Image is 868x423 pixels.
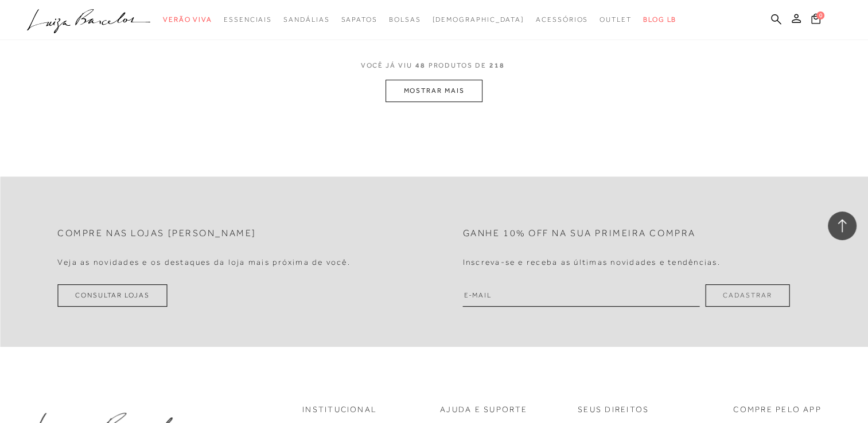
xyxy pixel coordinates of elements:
[224,9,272,30] a: categoryNavScreenReaderText
[361,61,508,69] span: VOCÊ JÁ VIU PRODUTOS DE
[415,61,426,69] span: 48
[341,15,377,23] span: Sapatos
[432,9,524,30] a: noSubCategoriesText
[536,9,588,30] a: categoryNavScreenReaderText
[643,15,676,23] span: BLOG LB
[463,284,700,307] input: E-mail
[163,9,212,30] a: categoryNavScreenReaderText
[57,257,351,267] h4: Veja as novidades e os destaques da loja mais próxima de você.
[432,15,524,23] span: [DEMOGRAPHIC_DATA]
[489,61,505,69] span: 218
[386,80,482,102] button: MOSTRAR MAIS
[57,228,256,239] h2: Compre nas lojas [PERSON_NAME]
[705,284,789,307] button: Cadastrar
[808,13,824,28] button: 0
[57,284,168,307] a: Consultar Lojas
[224,15,272,23] span: Essenciais
[302,404,377,416] p: Institucional
[643,9,676,30] a: BLOG LB
[536,15,588,23] span: Acessórios
[733,404,822,416] p: COMPRE PELO APP
[163,15,212,23] span: Verão Viva
[600,9,632,30] a: categoryNavScreenReaderText
[389,15,421,23] span: Bolsas
[341,9,377,30] a: categoryNavScreenReaderText
[463,257,721,267] h4: Inscreva-se e receba as últimas novidades e tendências.
[283,9,329,30] a: categoryNavScreenReaderText
[440,404,528,416] p: Ajuda e Suporte
[283,15,329,23] span: Sandálias
[389,9,421,30] a: categoryNavScreenReaderText
[816,11,824,19] span: 0
[578,404,649,416] p: Seus Direitos
[463,228,696,239] h2: Ganhe 10% off na sua primeira compra
[600,15,632,23] span: Outlet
